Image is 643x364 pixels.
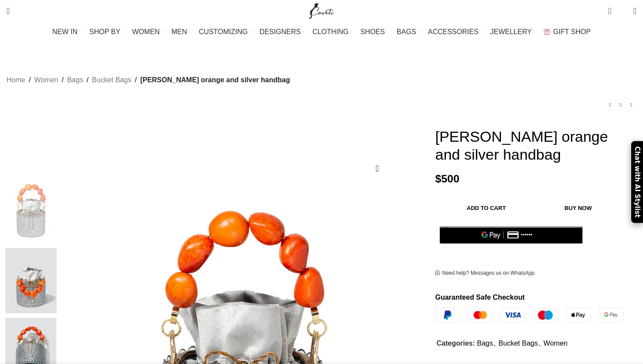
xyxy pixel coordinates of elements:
[52,23,81,41] a: NEW IN
[259,28,301,36] span: DESIGNERS
[360,23,388,41] a: SHOES
[360,28,385,36] span: SHOES
[490,28,532,36] span: JEWELLERY
[397,28,416,36] span: BAGS
[440,199,533,217] button: Add to cart
[199,28,248,36] span: CUSTOMIZING
[604,2,615,20] a: 0
[428,23,482,41] a: ACCESSORIES
[544,29,550,35] img: GiftBag
[539,338,541,349] span: ,
[2,23,641,41] div: Main navigation
[490,23,535,41] a: JEWELLERY
[171,28,187,36] span: MEN
[67,74,83,86] a: Bags
[34,74,58,86] a: Women
[435,294,525,301] strong: Guaranteed Safe Checkout
[312,28,349,36] span: CLOTHING
[437,339,475,347] span: Categories:
[132,28,160,36] span: WOMEN
[2,2,14,20] a: Search
[7,74,25,86] a: Home
[438,248,584,249] iframe: Secure payment input frame
[52,28,78,36] span: NEW IN
[4,248,58,314] img: Celli orange and silver handbag Bags bags Coveti
[626,100,636,110] a: Next product
[312,23,352,41] a: CLOTHING
[537,199,619,217] button: Buy now
[259,23,304,41] a: DESIGNERS
[140,74,290,86] span: [PERSON_NAME] orange and silver handbag
[609,4,615,11] span: 0
[544,339,568,347] a: Women
[477,339,493,347] a: Bags
[435,128,636,164] h1: [PERSON_NAME] orange and silver handbag
[307,7,336,14] a: Site logo
[605,100,615,110] a: Previous product
[435,270,535,277] a: Need help? Messages us on WhatsApp
[7,74,290,86] nav: Breadcrumb
[553,28,591,36] span: GIFT SHOP
[440,226,583,244] button: Pay with GPay
[494,338,496,349] span: ,
[199,23,251,41] a: CUSTOMIZING
[435,308,623,322] img: guaranteed-safe-checkout-bordered.j
[544,23,591,41] a: GIFT SHOP
[618,2,627,20] div: My Wishlist
[435,173,441,185] span: $
[499,339,538,347] a: Bucket Bags
[89,23,123,41] a: SHOP BY
[397,23,419,41] a: BAGS
[620,9,626,15] span: 0
[4,178,58,244] img: Celli orange and silver handbag Bags bags Coveti
[428,28,479,36] span: ACCESSORIES
[435,173,459,185] bdi: 500
[521,232,532,238] text: ••••••
[89,28,120,36] span: SHOP BY
[132,23,163,41] a: WOMEN
[171,23,190,41] a: MEN
[92,74,131,86] a: Bucket Bags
